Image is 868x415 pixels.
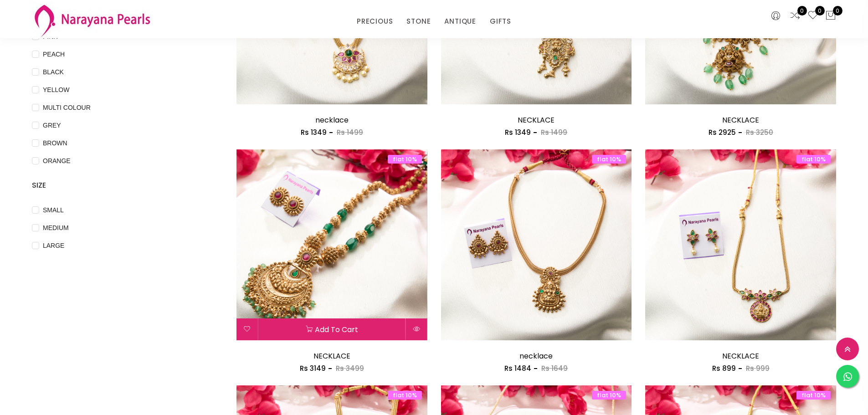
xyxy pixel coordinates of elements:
span: flat 10% [796,391,831,400]
span: Rs 2925 [709,128,736,137]
span: YELLOW [39,85,73,95]
span: flat 10% [388,391,422,400]
a: GIFTS [490,15,511,28]
span: flat 10% [592,155,626,164]
span: Rs 1499 [337,128,363,137]
h4: SIZE [32,180,209,191]
span: 0 [815,6,825,15]
a: 0 [790,10,801,22]
span: Rs 1349 [301,128,327,137]
a: 0 [807,10,818,22]
a: NECKLACE [518,115,555,125]
a: PRECIOUS [357,15,393,28]
a: NECKLACE [722,115,759,125]
span: 0 [797,6,807,15]
a: STONE [406,15,431,28]
span: SMALL [39,205,67,215]
button: Add to wishlist [236,318,258,340]
span: flat 10% [796,155,831,164]
span: Rs 1499 [541,128,567,137]
span: Rs 1484 [504,364,531,373]
a: ANTIQUE [444,15,476,28]
span: Rs 999 [746,364,770,373]
span: MULTI COLOUR [39,102,94,113]
span: Rs 3250 [746,128,773,137]
button: Add to cart [258,318,406,340]
span: ORANGE [39,156,74,166]
span: Rs 899 [712,364,736,373]
span: BROWN [39,138,71,148]
span: MEDIUM [39,223,72,233]
span: Rs 1649 [541,364,568,373]
span: GREY [39,120,65,130]
span: PEACH [39,49,68,59]
span: flat 10% [388,155,422,164]
span: Rs 3499 [336,364,364,373]
span: flat 10% [592,391,626,400]
span: 0 [833,6,842,15]
span: BLACK [39,67,67,77]
a: necklace [519,351,553,361]
span: LARGE [39,241,68,251]
a: NECKLACE [722,351,759,361]
a: necklace [315,115,349,125]
span: Rs 1349 [505,128,531,137]
button: 0 [825,10,836,22]
a: NECKLACE [313,351,350,361]
span: Rs 3149 [300,364,326,373]
button: Quick View [406,318,427,340]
